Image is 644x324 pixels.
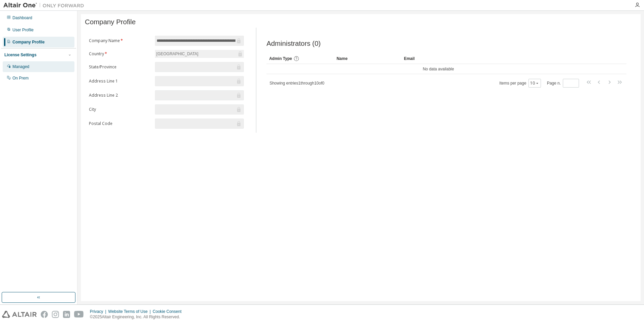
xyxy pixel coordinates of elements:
img: altair_logo.svg [2,311,37,318]
span: Showing entries 1 through 10 of 0 [269,81,324,86]
td: No data available [266,64,610,74]
label: Company Name [89,38,151,43]
label: Postal Code [89,121,151,126]
div: License Settings [4,52,36,58]
div: Privacy [90,309,108,314]
label: City [89,107,151,112]
div: Website Terms of Use [108,309,153,314]
span: Administrators (0) [266,40,321,47]
span: Page n. [547,79,579,88]
div: Company Profile [12,39,44,45]
label: Address Line 1 [89,78,151,84]
div: [GEOGRAPHIC_DATA] [155,50,199,58]
img: linkedin.svg [63,311,70,318]
img: facebook.svg [41,311,48,318]
label: Country [89,51,151,57]
div: [GEOGRAPHIC_DATA] [155,50,244,58]
span: Company Profile [85,18,136,26]
p: © 2025 Altair Engineering, Inc. All Rights Reserved. [90,314,186,320]
button: 10 [530,80,539,86]
div: Managed [12,64,29,69]
img: youtube.svg [74,311,84,318]
div: Name [336,53,398,64]
div: Cookie Consent [153,309,185,314]
span: Items per page [500,79,541,88]
label: State/Province [89,64,151,70]
img: Altair One [3,2,88,9]
div: Dashboard [12,15,32,21]
div: On Prem [12,75,29,81]
div: Email [404,53,608,64]
label: Address Line 2 [89,93,151,98]
span: Admin Type [269,56,292,61]
div: User Profile [12,27,34,33]
img: instagram.svg [52,311,59,318]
